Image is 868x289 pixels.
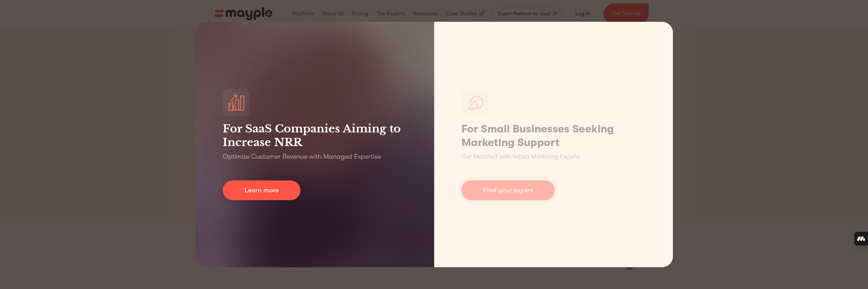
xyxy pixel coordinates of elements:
h1: For Small Businesses Seeking Marketing Support [461,122,646,149]
a: Find your expert [461,180,555,200]
p: Optimize Customer Revenue with Managed Expertise [223,152,381,161]
p: Get Matched with Vetted Marketing Experts [461,152,580,161]
h3: For SaaS Companies Aiming to Increase NRR [223,122,407,149]
a: Learn more [223,180,300,200]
